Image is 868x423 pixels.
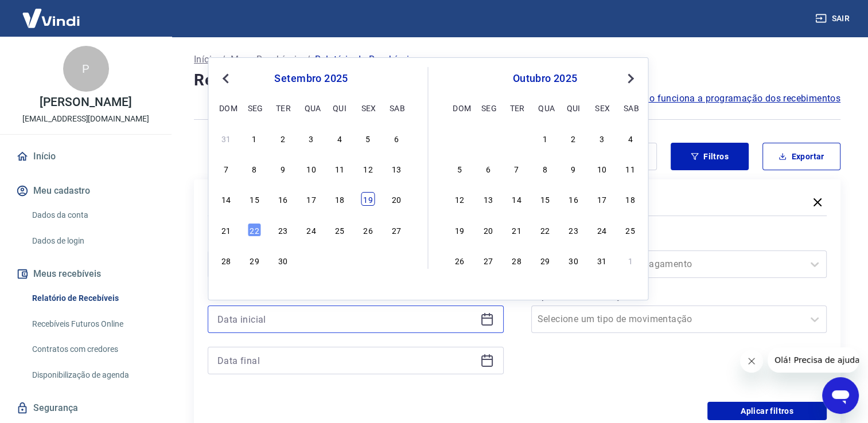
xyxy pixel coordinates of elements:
div: qui [567,101,581,115]
div: Choose domingo, 26 de outubro de 2025 [453,253,466,267]
div: Choose terça-feira, 30 de setembro de 2025 [509,131,523,145]
div: Choose quinta-feira, 2 de outubro de 2025 [567,131,581,145]
p: Relatório de Recebíveis [315,53,414,66]
a: Recebíveis Futuros Online [28,312,158,336]
input: Data inicial [217,311,476,328]
div: sex [595,101,609,115]
div: Choose segunda-feira, 20 de outubro de 2025 [481,223,495,237]
div: Choose sexta-feira, 26 de setembro de 2025 [361,223,375,237]
div: Choose domingo, 28 de setembro de 2025 [219,253,233,267]
div: P [63,46,109,92]
div: Choose quinta-feira, 25 de setembro de 2025 [333,223,347,237]
div: Choose terça-feira, 23 de setembro de 2025 [276,223,290,237]
div: Choose terça-feira, 9 de setembro de 2025 [276,162,290,175]
div: sex [361,101,375,115]
a: Meus Recebíveis [231,53,302,66]
div: Choose quarta-feira, 29 de outubro de 2025 [538,253,552,267]
div: Choose terça-feira, 2 de setembro de 2025 [276,131,290,145]
button: Filtros [671,143,749,170]
div: Choose quinta-feira, 9 de outubro de 2025 [567,162,581,175]
div: Choose domingo, 31 de agosto de 2025 [219,131,233,145]
div: sab [390,101,403,115]
button: Meu cadastro [14,178,158,203]
div: seg [248,101,262,115]
div: Choose sexta-feira, 17 de outubro de 2025 [595,192,609,206]
div: Choose segunda-feira, 13 de outubro de 2025 [481,192,495,206]
div: Choose quinta-feira, 2 de outubro de 2025 [333,253,347,267]
div: setembro 2025 [217,72,404,85]
div: dom [453,101,466,115]
div: Choose sábado, 11 de outubro de 2025 [624,162,637,175]
div: Choose quarta-feira, 17 de setembro de 2025 [304,192,318,206]
div: Choose sábado, 6 de setembro de 2025 [390,131,403,145]
div: ter [276,101,290,115]
div: Choose segunda-feira, 22 de setembro de 2025 [248,223,262,237]
div: seg [481,101,495,115]
div: Choose sábado, 18 de outubro de 2025 [624,192,637,206]
a: Contratos com credores [28,338,158,361]
button: Meus recebíveis [14,261,158,287]
img: Vindi [14,1,88,36]
div: qui [333,101,347,115]
a: Relatório de Recebíveis [28,287,158,310]
div: dom [219,101,233,115]
div: Choose quinta-feira, 16 de outubro de 2025 [567,192,581,206]
button: Sair [813,8,854,29]
div: Choose sexta-feira, 12 de setembro de 2025 [361,162,375,175]
div: Choose terça-feira, 30 de setembro de 2025 [276,253,290,267]
div: Choose sexta-feira, 5 de setembro de 2025 [361,131,375,145]
label: Forma de Pagamento [534,234,825,248]
div: qua [538,101,552,115]
div: Choose segunda-feira, 6 de outubro de 2025 [481,162,495,175]
p: / [306,53,310,66]
div: Choose segunda-feira, 8 de setembro de 2025 [248,162,262,175]
div: Choose quinta-feira, 4 de setembro de 2025 [333,131,347,145]
a: Saiba como funciona a programação dos recebimentos [604,92,840,105]
div: Choose sábado, 4 de outubro de 2025 [390,253,403,267]
div: qua [304,101,318,115]
div: Choose quarta-feira, 8 de outubro de 2025 [538,162,552,175]
div: Choose quarta-feira, 22 de outubro de 2025 [538,223,552,237]
div: sab [624,101,637,115]
div: Choose quinta-feira, 11 de setembro de 2025 [333,162,347,175]
iframe: Botão para abrir a janela de mensagens [822,377,859,414]
div: Choose quarta-feira, 24 de setembro de 2025 [304,223,318,237]
div: outubro 2025 [451,72,639,85]
button: Aplicar filtros [707,402,827,420]
div: Choose domingo, 19 de outubro de 2025 [453,223,466,237]
div: Choose segunda-feira, 1 de setembro de 2025 [248,131,262,145]
div: Choose terça-feira, 14 de outubro de 2025 [509,192,523,206]
a: Início [194,53,217,66]
a: Início [14,144,158,169]
div: Choose quarta-feira, 15 de outubro de 2025 [538,192,552,206]
span: Olá! Precisa de ajuda? [7,8,96,17]
div: Choose domingo, 7 de setembro de 2025 [219,162,233,175]
button: Previous Month [219,72,232,85]
div: month 2025-09 [217,130,404,268]
div: Choose sexta-feira, 24 de outubro de 2025 [595,223,609,237]
label: Tipo de Movimentação [534,289,825,303]
a: Disponibilização de agenda [28,363,158,387]
div: Choose sexta-feira, 19 de setembro de 2025 [361,192,375,206]
a: Dados de login [28,229,158,253]
div: Choose quinta-feira, 18 de setembro de 2025 [333,192,347,206]
div: Choose quarta-feira, 1 de outubro de 2025 [538,131,552,145]
p: [EMAIL_ADDRESS][DOMAIN_NAME] [22,113,149,125]
div: Choose domingo, 5 de outubro de 2025 [453,162,466,175]
div: Choose quarta-feira, 1 de outubro de 2025 [304,253,318,267]
div: Choose segunda-feira, 29 de setembro de 2025 [481,131,495,145]
div: Choose sábado, 25 de outubro de 2025 [624,223,637,237]
div: Choose segunda-feira, 15 de setembro de 2025 [248,192,262,206]
div: Choose sábado, 27 de setembro de 2025 [390,223,403,237]
a: Dados da conta [28,203,158,227]
button: Exportar [762,143,840,170]
div: Choose terça-feira, 16 de setembro de 2025 [276,192,290,206]
div: Choose sexta-feira, 3 de outubro de 2025 [361,253,375,267]
div: Choose sexta-feira, 10 de outubro de 2025 [595,162,609,175]
p: [PERSON_NAME] [40,96,131,108]
div: month 2025-10 [451,130,639,268]
div: Choose quarta-feira, 3 de setembro de 2025 [304,131,318,145]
